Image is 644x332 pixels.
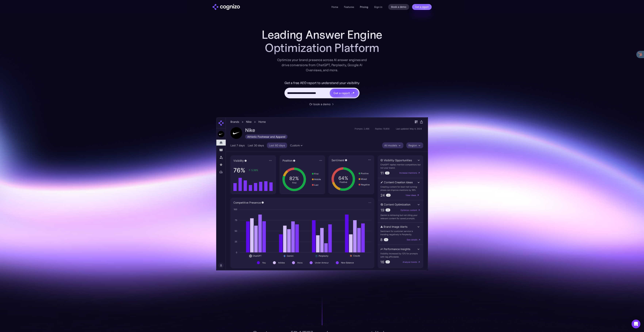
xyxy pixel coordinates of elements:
[213,4,240,10] img: cognizo logo
[333,91,350,95] div: Get a report
[360,5,368,9] a: Pricing
[309,102,330,106] div: Or book a demo
[352,92,355,94] img: star
[344,5,354,9] a: Features
[329,88,359,98] a: Get a reportstarstarstar
[216,117,428,270] img: Cognizo AI visibility optimization dashboard
[351,93,353,94] img: star
[277,57,367,73] div: Optimize your brand presence across AI answer engines and drive conversions from ChatGPT, Perplex...
[388,4,409,10] a: Book a demo
[351,92,352,92] img: star
[632,320,640,328] div: Open Intercom Messenger
[284,80,360,86] label: Get a free AEO report to understand your visibility
[412,4,432,10] a: Get a report
[374,5,382,9] a: Sign in
[249,28,395,54] h1: Leading Answer Engine Optimization Platform
[309,102,335,106] a: Or book a demo
[331,5,338,9] a: Home
[213,4,240,10] a: home
[284,80,360,100] form: Hero URL Input Form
